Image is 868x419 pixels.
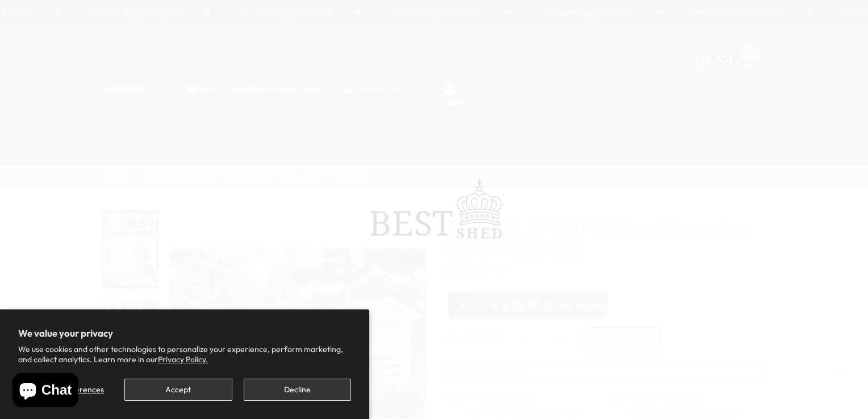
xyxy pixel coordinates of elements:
[244,379,351,401] button: Decline
[158,354,208,364] a: Privacy Policy.
[18,328,351,339] h2: We value your privacy
[124,379,232,401] button: Accept
[9,373,82,410] inbox-online-store-chat: Shopify online store chat
[18,344,351,364] p: We use cookies and other technologies to personalize your experience, perform marketing, and coll...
